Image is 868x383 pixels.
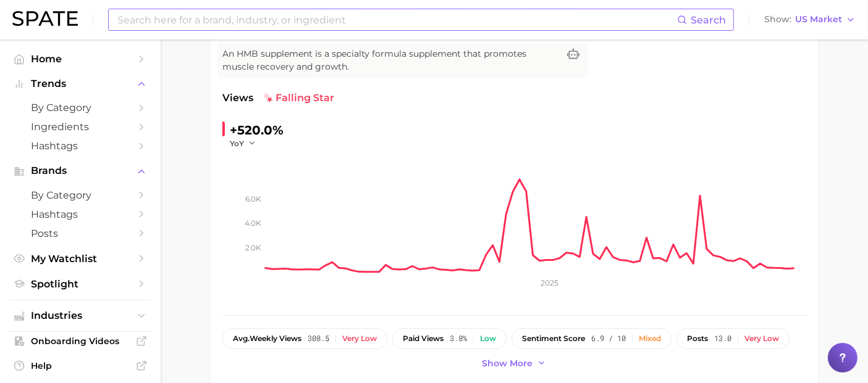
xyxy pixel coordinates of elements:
[10,274,151,294] a: Spotlight
[31,165,130,176] span: Brands
[31,78,130,89] span: Trends
[10,75,151,93] button: Trends
[222,328,387,349] button: avg.weekly views308.5Very low
[10,186,151,205] a: by Category
[31,208,130,220] span: Hashtags
[392,328,507,349] button: paid views3.8%Low
[263,91,334,105] span: falling star
[31,121,130,133] span: Ingredients
[31,360,130,371] span: Help
[795,16,842,23] span: US Market
[31,310,130,321] span: Industries
[512,328,672,349] button: sentiment score6.9 / 10Mixed
[744,334,779,343] div: Very low
[691,14,726,26] span: Search
[31,253,130,265] span: My Watchlist
[31,140,130,152] span: Hashtags
[31,336,130,347] span: Onboarding Videos
[222,91,253,105] span: Views
[10,356,151,375] a: Help
[591,334,626,343] span: 6.9 / 10
[308,334,329,343] span: 308.5
[245,218,261,228] tspan: 4.0k
[233,334,250,343] abbr: average
[687,334,708,343] span: posts
[230,138,244,149] span: YoY
[480,334,496,343] div: Low
[482,358,533,369] span: Show more
[233,334,301,343] span: weekly views
[10,162,151,180] button: Brands
[230,120,284,140] div: +520.0%
[31,228,130,239] span: Posts
[450,334,467,343] span: 3.8%
[342,334,377,343] div: Very low
[31,189,130,201] span: by Category
[245,243,261,252] tspan: 2.0k
[10,136,151,155] a: Hashtags
[10,117,151,136] a: Ingredients
[222,47,558,73] span: An HMB supplement is a specialty formula supplement that promotes muscle recovery and growth.
[676,328,790,349] button: posts13.0Very low
[31,278,130,290] span: Spotlight
[10,224,151,243] a: Posts
[10,249,151,268] a: My Watchlist
[639,334,661,343] div: Mixed
[10,49,151,68] a: Home
[31,102,130,113] span: by Category
[10,307,151,325] button: Industries
[541,278,558,287] tspan: 2025
[230,138,256,149] button: YoY
[31,53,130,65] span: Home
[10,98,151,117] a: by Category
[12,11,78,26] img: SPATE
[522,334,585,343] span: sentiment score
[10,332,151,350] a: Onboarding Videos
[764,16,791,23] span: Show
[403,334,444,343] span: paid views
[714,334,731,343] span: 13.0
[116,9,677,30] input: Search here for a brand, industry, or ingredient
[263,93,273,103] img: falling star
[245,194,261,204] tspan: 6.0k
[479,355,550,372] button: Show more
[10,205,151,224] a: Hashtags
[761,12,859,28] button: ShowUS Market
